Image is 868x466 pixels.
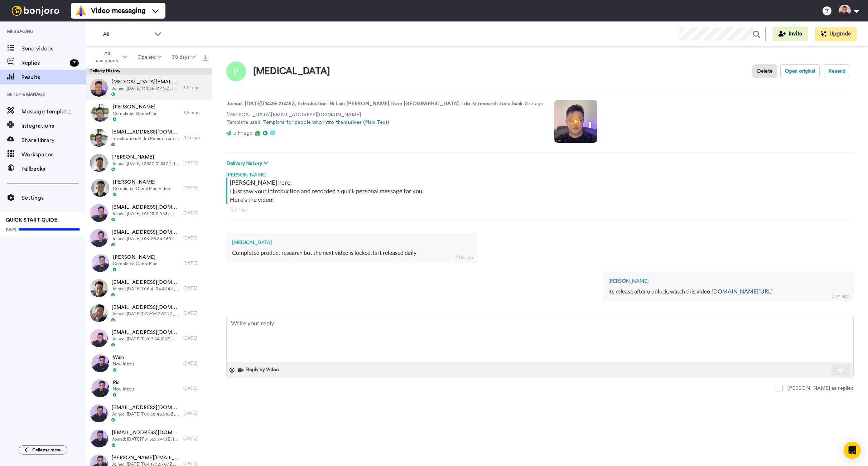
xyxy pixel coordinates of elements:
button: Opened [132,51,167,64]
span: All assignees [92,50,121,64]
a: [DOMAIN_NAME][URL] [712,288,773,295]
span: [PERSON_NAME] [111,154,180,161]
a: [PERSON_NAME]Completed Game Plan[DATE] [86,251,212,276]
img: eb5980d5-9ade-47f8-a126-ee35a02ea187-thumb.jpg [90,429,108,447]
img: 97d23742-c326-4b0b-8411-e823ef76f352-thumb.jpg [90,404,108,422]
img: 930d1414-f800-45b4-b31f-7fa89126ead2-thumb.jpg [90,79,108,97]
a: [EMAIL_ADDRESS][DOMAIN_NAME]Joined: [DATE]T01:23:11.948Z, Introduction: Hi! This is Grace from [G... [86,200,212,225]
span: [EMAIL_ADDRESS][DOMAIN_NAME] [111,329,180,336]
a: [PERSON_NAME]Completed Game Plan8 hr ago [86,100,212,125]
span: Joined: [DATE]T01:23:11.948Z, Introduction: Hi! This is Grace from [GEOGRAPHIC_DATA]. Looking for... [111,211,180,217]
span: [PERSON_NAME] [113,103,158,111]
span: Joined: [DATE]T11:07:54.138Z, Introduction: Hi I’m [PERSON_NAME] from SG. [DEMOGRAPHIC_DATA] as S... [111,336,180,342]
div: [PERSON_NAME] here, I just saw your introduction and recorded a quick personal message for you. H... [230,178,852,204]
div: [DATE] [183,385,208,391]
button: Resend [824,64,850,78]
a: [EMAIL_ADDRESS][DOMAIN_NAME]Joined: [DATE]T09:52:46.985Z, Introduction: Hi Jinrui here. [DEMOGRAP... [86,401,212,426]
img: vm-color.svg [75,5,87,16]
div: [DATE] [183,160,208,166]
span: Joined: [DATE]T23:17:01.537Z, Introduction: Hi [PERSON_NAME], Im [PERSON_NAME] from SG and am cur... [111,161,180,166]
div: [PERSON_NAME] as replied [787,385,854,392]
div: [DATE] [183,285,208,291]
img: send-white.svg [837,367,845,373]
a: [EMAIL_ADDRESS][DOMAIN_NAME]Introduction: Hi,Im Rahim from [GEOGRAPHIC_DATA]. Im working as safet... [86,125,212,150]
button: Delivery history [226,160,270,168]
button: Delete [752,64,777,78]
span: [EMAIL_ADDRESS][DOMAIN_NAME] [111,404,180,411]
span: [MEDICAL_DATA][EMAIL_ADDRESS][DOMAIN_NAME] [111,78,180,86]
span: Fallbacks [21,165,86,173]
div: [DATE] [183,360,208,366]
img: 53e0983b-61af-4538-b10a-475abb5e5274-thumb.jpg [90,204,108,222]
div: [PERSON_NAME] [608,277,848,285]
img: ff166e42-0337-4453-8b4d-26030dfc7bb2-thumb.jpg [90,229,108,247]
a: Template for people who intro themselves (Plain Text) [263,120,389,125]
div: [PERSON_NAME] [226,168,854,178]
span: Ris [113,379,134,386]
button: Reply by Video [237,365,281,375]
button: Upgrade [815,27,857,41]
a: [EMAIL_ADDRESS][DOMAIN_NAME]Joined: [DATE]T04:26:24.260Z, Introduction: I'm [PERSON_NAME] from [G... [86,225,212,251]
div: [DATE] [183,436,208,441]
img: Image of Petechia [226,62,246,81]
p: [MEDICAL_DATA][EMAIL_ADDRESS][DOMAIN_NAME] Template used: [226,111,544,126]
span: [EMAIL_ADDRESS][DOMAIN_NAME] [111,128,180,136]
a: [EMAIL_ADDRESS][DOMAIN_NAME]Joined: [DATE]T06:41:34.494Z, Introduction: Hi [PERSON_NAME] i'm [PER... [86,276,212,301]
span: Results [21,73,86,82]
button: All assignees [87,47,132,67]
span: Joined: [DATE]T04:26:24.260Z, Introduction: I'm [PERSON_NAME] from [GEOGRAPHIC_DATA] currently an... [111,236,180,242]
button: Invite [773,27,808,41]
a: [PERSON_NAME]Completed Game Plan Video[DATE] [86,175,212,200]
a: WainNew Intros[DATE] [86,351,212,376]
a: [PERSON_NAME]Joined: [DATE]T23:17:01.537Z, Introduction: Hi [PERSON_NAME], Im [PERSON_NAME] from ... [86,150,212,175]
span: Completed Game Plan [113,111,158,116]
div: [DATE] [183,310,208,316]
div: [DATE] [183,235,208,241]
span: Joined: [DATE]T15:29:27.679Z, Introduction: Hi, my name is [PERSON_NAME] and I am from [DEMOGRAPH... [111,311,180,317]
img: 622f4006-5104-4f69-b43d-5a8b40bb87ad-thumb.jpg [90,129,108,147]
button: Open original [780,64,820,78]
span: Replies [21,59,67,67]
div: 3 hr ago [231,206,849,213]
span: Video messaging [91,6,145,16]
p: : 3 hr ago [226,100,544,108]
span: Workspaces [21,150,86,159]
div: [MEDICAL_DATA] [253,66,330,77]
span: Joined: [DATE]T09:52:46.985Z, Introduction: Hi Jinrui here. [DEMOGRAPHIC_DATA] looking to generat... [111,411,180,417]
strong: Joined: [DATE]T14:36:21.415Z, Introduction: Hi I am [PERSON_NAME] from [GEOGRAPHIC_DATA]. I do fx... [226,101,524,106]
span: 100% [6,227,17,232]
img: 939b98fa-3ddf-4c13-abda-a885c14d8797-thumb.jpg [91,179,109,197]
div: its release after u unlock, watch this video: [608,287,848,296]
span: Joined: [DATE]T01:55:10.410Z, Introduction: Hi I’m [PERSON_NAME] and i’m a stay at home mum [112,436,180,442]
span: Share library [21,136,86,145]
img: 57867f60-7737-4b01-9f0d-9be58b235aac-thumb.jpg [91,379,109,397]
div: 1 hr ago [831,292,849,300]
img: 57867f60-7737-4b01-9f0d-9be58b235aac-thumb.jpg [91,354,109,372]
span: All [103,30,151,39]
span: 3 hr ago [234,131,253,136]
span: Settings [21,194,86,202]
span: Completed Game Plan [113,261,158,267]
span: Send videos [21,44,86,53]
a: [EMAIL_ADDRESS][DOMAIN_NAME]Joined: [DATE]T11:07:54.138Z, Introduction: Hi I’m [PERSON_NAME] from... [86,326,212,351]
div: 7 [70,59,79,67]
span: [EMAIL_ADDRESS][DOMAIN_NAME] [111,304,180,311]
div: [DATE] [183,210,208,216]
a: [EMAIL_ADDRESS][DOMAIN_NAME]Joined: [DATE]T01:55:10.410Z, Introduction: Hi I’m [PERSON_NAME] and ... [86,426,212,451]
span: QUICK START GUIDE [6,218,57,223]
span: [EMAIL_ADDRESS][DOMAIN_NAME] [111,204,180,211]
span: Introduction: Hi,Im Rahim from [GEOGRAPHIC_DATA]. Im working as safety coordinator,looking for op... [111,136,180,141]
img: 1bfafe4b-8346-47fc-a527-b59eb04797be-thumb.jpg [90,279,108,297]
div: Delivery History [86,68,212,75]
img: export.svg [203,55,208,61]
span: Joined: [DATE]T14:36:21.415Z, Introduction: Hi I am [PERSON_NAME] from [GEOGRAPHIC_DATA]. I do fx... [111,86,180,91]
span: Collapse menu [32,447,62,453]
div: Open Intercom Messenger [844,442,861,459]
span: New Intros [113,361,134,367]
div: 2 hr ago [455,254,473,261]
span: [PERSON_NAME] [113,179,170,186]
div: 9 hr ago [183,135,208,141]
a: RisNew Intros[DATE] [86,376,212,401]
a: [EMAIL_ADDRESS][DOMAIN_NAME]Joined: [DATE]T15:29:27.679Z, Introduction: Hi, my name is [PERSON_NA... [86,301,212,326]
